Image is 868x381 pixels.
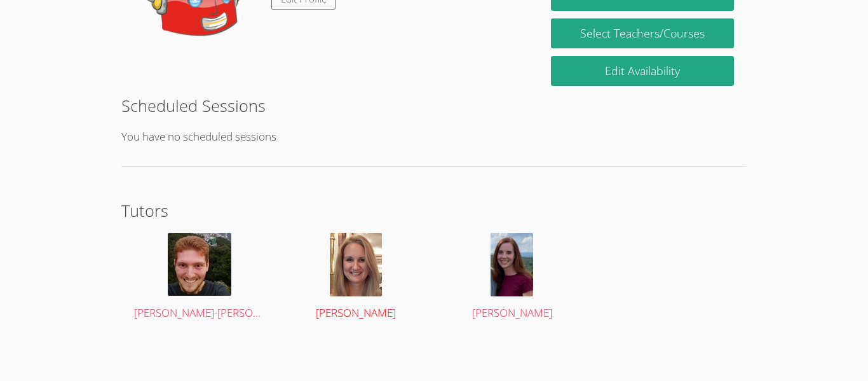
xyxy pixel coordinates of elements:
[121,128,747,146] p: You have no scheduled sessions
[330,233,382,296] img: avatar.png
[472,305,552,320] span: [PERSON_NAME]
[551,18,734,48] a: Select Teachers/Courses
[134,305,297,320] span: [PERSON_NAME]-[PERSON_NAME]
[447,233,578,322] a: [PERSON_NAME]
[168,233,231,296] img: avatar.png
[134,233,266,322] a: [PERSON_NAME]-[PERSON_NAME]
[290,233,422,322] a: [PERSON_NAME]
[491,233,533,296] img: Screen%20Shot%202023-01-11%20at%202.10.50%20PM.png
[551,56,734,86] a: Edit Availability
[121,198,747,223] h2: Tutors
[316,305,396,320] span: [PERSON_NAME]
[121,94,747,118] h2: Scheduled Sessions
